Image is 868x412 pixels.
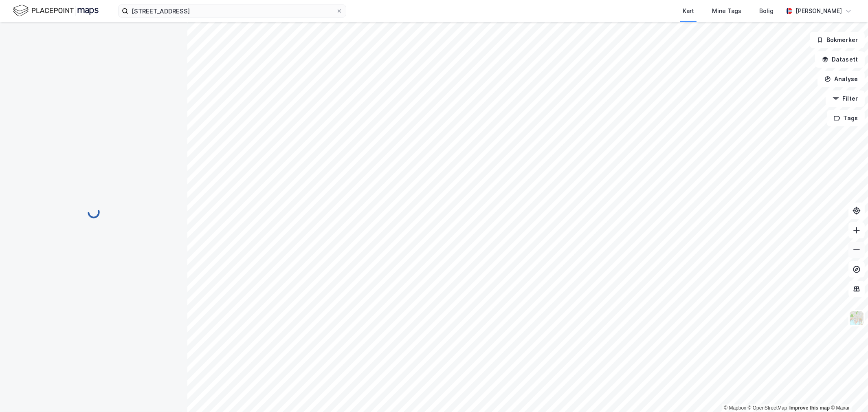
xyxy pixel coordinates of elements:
div: Bolig [759,6,774,16]
div: Kart [683,6,694,16]
a: OpenStreetMap [748,405,787,411]
a: Mapbox [724,405,746,411]
input: Søk på adresse, matrikkel, gårdeiere, leietakere eller personer [128,5,336,17]
button: Filter [826,90,865,107]
button: Bokmerker [810,32,865,48]
div: [PERSON_NAME] [795,6,842,16]
img: logo.f888ab2527a4732fd821a326f86c7f29.svg [13,4,99,18]
img: Z [849,311,864,326]
div: Kontrollprogram for chat [827,373,868,412]
button: Tags [827,110,865,126]
iframe: Chat Widget [827,373,868,412]
a: Improve this map [789,405,830,411]
div: Mine Tags [712,6,741,16]
button: Analyse [817,71,865,87]
img: spinner.a6d8c91a73a9ac5275cf975e30b51cfb.svg [87,206,100,219]
button: Datasett [815,51,865,68]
